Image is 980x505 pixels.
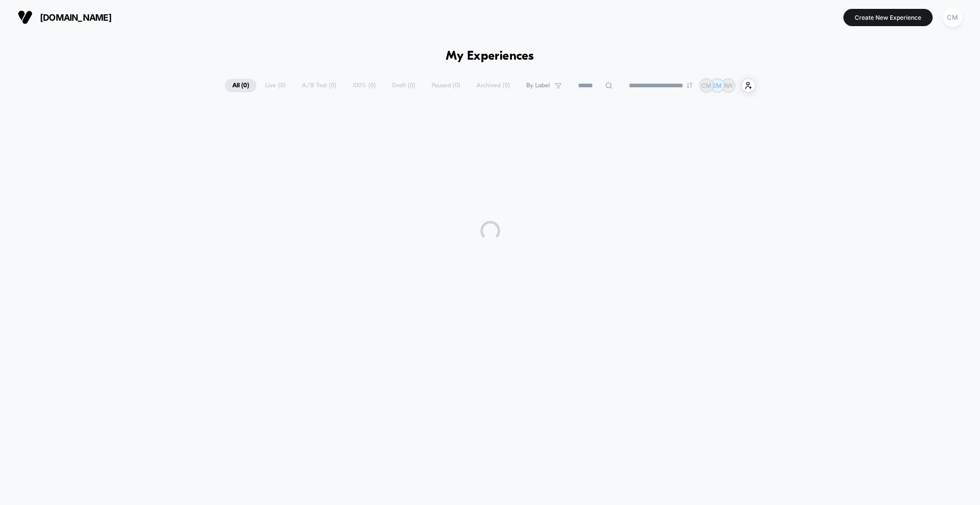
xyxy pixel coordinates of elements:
span: [DOMAIN_NAME] [40,12,111,23]
button: CM [940,7,965,28]
h1: My Experiences [446,49,534,64]
img: Visually logo [18,10,33,25]
div: CM [943,8,962,27]
img: end [687,82,692,88]
p: CM [701,82,711,89]
p: AW [724,82,733,89]
button: Create New Experience [843,9,933,26]
button: [DOMAIN_NAME] [15,9,114,25]
p: EM [713,82,722,89]
span: All ( 0 ) [225,79,256,92]
span: By Label [526,82,550,89]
